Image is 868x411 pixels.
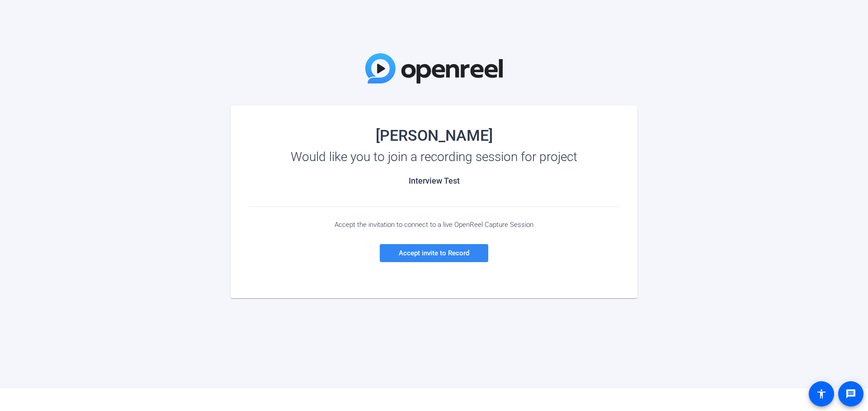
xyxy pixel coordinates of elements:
div: [PERSON_NAME] [249,128,619,143]
mat-icon: accessibility [816,388,827,399]
img: OpenReel Logo [365,53,503,83]
div: Would like you to join a recording session for project [249,150,619,164]
span: Accept invite to Record [399,249,469,257]
a: Accept invite to Record [380,244,488,262]
mat-icon: message [845,388,856,399]
div: Accept the invitation to connect to a live OpenReel Capture Session [249,221,619,229]
h2: Interview Test [249,176,619,186]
